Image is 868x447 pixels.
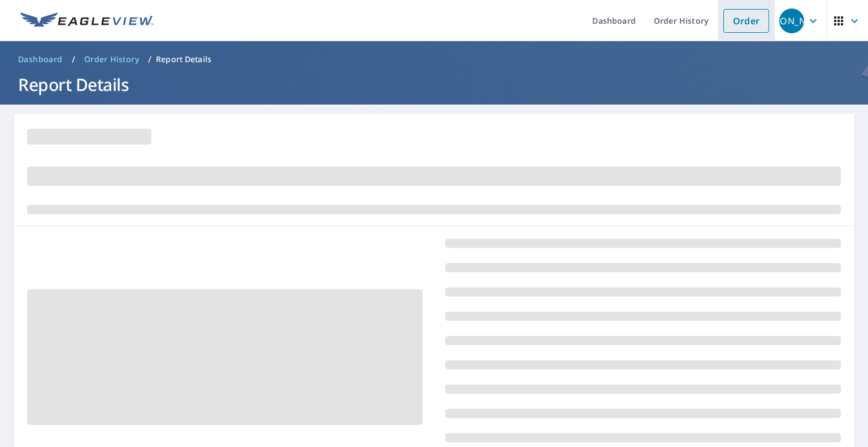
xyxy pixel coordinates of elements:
li: / [148,53,151,66]
a: Dashboard [14,50,67,68]
a: Order [723,9,769,33]
nav: breadcrumb [14,50,854,68]
li: / [72,53,75,66]
a: Order History [80,50,144,68]
span: Order History [84,54,139,65]
h1: Report Details [14,73,854,96]
img: EV Logo [20,12,154,29]
p: Report Details [156,54,211,65]
div: [PERSON_NAME] [779,8,804,33]
span: Dashboard [18,54,63,65]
